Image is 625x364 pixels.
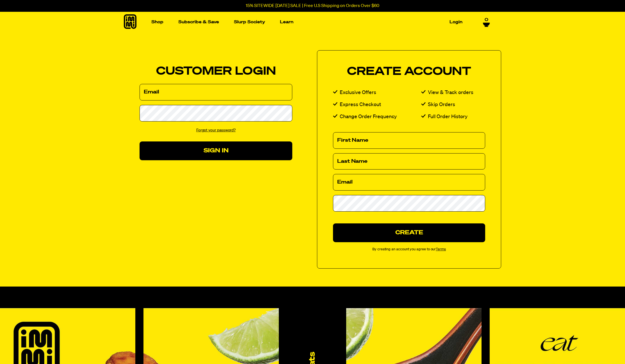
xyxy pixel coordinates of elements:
button: Create [333,223,485,242]
li: Full Order History [421,113,485,121]
li: Exclusive Offers [333,89,421,97]
nav: Main navigation [149,12,465,32]
small: By creating an account you agree to our [333,247,485,253]
h2: Create Account [333,66,485,77]
button: Sign In [140,141,292,160]
a: Login [447,18,465,26]
input: Email [333,174,485,191]
a: Slurp Society [232,18,267,26]
a: Shop [149,18,166,26]
p: 15% SITEWIDE [DATE] SALE | Free U.S Shipping on Orders Over $60 [246,3,379,8]
a: 0 [483,17,490,27]
input: Last Name [333,153,485,170]
a: Forgot your password? [196,128,236,132]
li: Skip Orders [421,101,485,109]
li: Change Order Frequency [333,113,421,121]
input: First Name [333,132,485,149]
li: Express Checkout [333,101,421,109]
a: Terms [436,248,446,251]
a: Subscribe & Save [176,18,221,26]
h2: Customer Login [140,66,292,77]
a: Learn [278,18,296,26]
input: Email [140,84,292,100]
span: 0 [485,17,488,22]
li: View & Track orders [421,89,485,97]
